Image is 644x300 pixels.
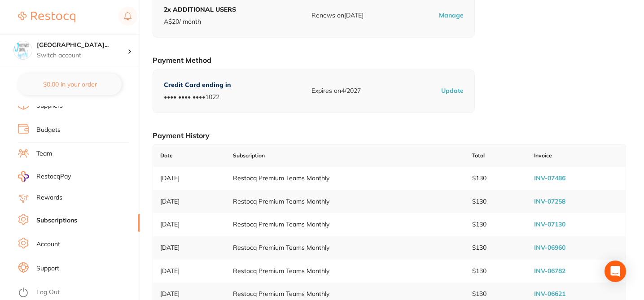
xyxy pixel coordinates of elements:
[36,193,62,202] a: Rewards
[164,93,231,102] p: •••• •••• •••• 1022
[153,145,226,167] td: Date
[226,236,465,260] td: Restocq Premium Teams Monthly
[36,172,71,181] span: RestocqPay
[226,167,465,190] td: Restocq Premium Teams Monthly
[36,288,60,297] a: Log Out
[164,17,236,26] p: A$ 20 / month
[37,41,127,50] h4: North West Dental Wynyard
[534,243,565,252] a: INV-06960
[36,126,61,135] a: Budgets
[465,167,527,190] td: $130
[18,286,137,300] button: Log Out
[14,41,32,59] img: North West Dental Wynyard
[441,87,464,96] p: Update
[153,190,226,213] td: [DATE]
[153,236,226,260] td: [DATE]
[153,167,226,190] td: [DATE]
[164,81,231,90] p: Credit Card ending in
[311,11,364,20] p: Renews on [DATE]
[465,236,527,260] td: $130
[534,174,565,182] a: INV-07486
[18,12,75,22] img: Restocq Logo
[311,87,361,96] p: Expires on 4/2027
[153,56,626,65] h1: Payment Method
[18,74,122,95] button: $0.00 in your order
[36,240,60,249] a: Account
[36,216,77,225] a: Subscriptions
[18,171,71,182] a: RestocqPay
[153,131,626,140] h1: Payment History
[226,213,465,236] td: Restocq Premium Teams Monthly
[465,190,527,213] td: $130
[605,261,626,282] div: Open Intercom Messenger
[465,213,527,236] td: $130
[534,197,565,205] a: INV-07258
[534,267,565,275] a: INV-06782
[534,290,565,298] a: INV-06621
[465,145,527,167] td: Total
[534,220,565,228] a: INV-07130
[36,264,59,273] a: Support
[153,260,226,283] td: [DATE]
[439,11,464,20] p: Manage
[153,213,226,236] td: [DATE]
[226,145,465,167] td: Subscription
[226,190,465,213] td: Restocq Premium Teams Monthly
[527,145,626,167] td: Invoice
[465,260,527,283] td: $130
[36,101,63,110] a: Suppliers
[164,5,236,14] p: 2 x ADDITIONAL USERS
[226,260,465,283] td: Restocq Premium Teams Monthly
[18,171,29,182] img: RestocqPay
[37,51,127,60] p: Switch account
[36,149,52,158] a: Team
[18,7,75,27] a: Restocq Logo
